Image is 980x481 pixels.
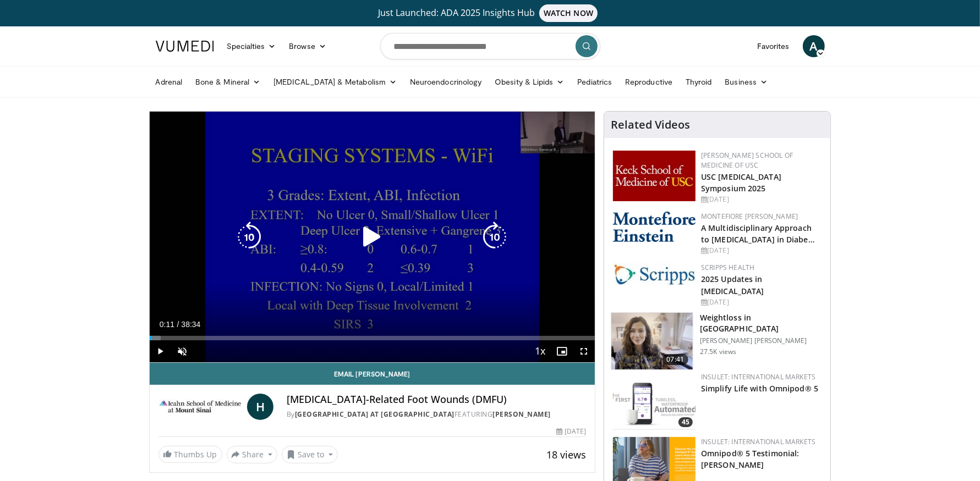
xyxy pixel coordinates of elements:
img: f4bac35f-2703-40d6-a70d-02c4a6bd0abe.png.150x105_q85_crop-smart_upscale.png [613,372,696,430]
h3: Weightloss in [GEOGRAPHIC_DATA] [700,312,824,334]
a: 45 [613,372,696,430]
div: [DATE] [556,427,586,436]
input: Search topics, interventions [380,33,600,59]
div: By FEATURING [287,410,586,419]
a: H [247,394,273,420]
p: 27.5K views [700,347,736,356]
a: Insulet: International Markets [701,372,815,382]
a: USC [MEDICAL_DATA] Symposium 2025 [701,172,781,193]
span: 38:34 [181,320,200,329]
h4: Related Videos [611,118,690,131]
div: [DATE] [701,246,822,256]
a: 2025 Updates in [MEDICAL_DATA] [701,274,764,296]
a: Specialties [221,35,283,57]
button: Unmute [172,340,194,362]
a: Just Launched: ADA 2025 Insights HubWATCH NOW [157,4,823,22]
a: Thyroid [679,71,719,93]
a: Adrenal [149,71,189,93]
a: Favorites [751,35,796,57]
a: [PERSON_NAME] School of Medicine of USC [701,151,793,170]
button: Fullscreen [573,340,595,362]
span: / [177,320,179,329]
span: 0:11 [160,320,174,329]
a: Neuroendocrinology [403,71,488,93]
a: Simplify Life with Omnipod® 5 [701,383,818,394]
button: Playback Rate [529,340,551,362]
span: 45 [678,417,693,427]
img: 9983fed1-7565-45be-8934-aef1103ce6e2.150x105_q85_crop-smart_upscale.jpg [611,313,693,370]
button: Enable picture-in-picture mode [551,340,573,362]
div: Progress Bar [150,336,595,340]
a: Obesity & Lipids [488,71,571,93]
a: A [803,35,825,57]
h4: [MEDICAL_DATA]-Related Foot Wounds (DMFU) [287,394,586,406]
img: b0142b4c-93a1-4b58-8f91-5265c282693c.png.150x105_q85_autocrop_double_scale_upscale_version-0.2.png [613,212,696,242]
button: Save to [282,446,338,463]
a: Browse [282,35,333,57]
a: Scripps Health [701,263,754,272]
img: Icahn School of Medicine at Mount Sinai [158,394,243,420]
div: [DATE] [701,297,822,307]
img: c9f2b0b7-b02a-4276-a72a-b0cbb4230bc1.jpg.150x105_q85_autocrop_double_scale_upscale_version-0.2.jpg [613,263,696,285]
a: Montefiore [PERSON_NAME] [701,212,798,221]
a: 07:41 Weightloss in [GEOGRAPHIC_DATA] [PERSON_NAME] [PERSON_NAME] 27.5K views [611,312,824,371]
a: Pediatrics [571,71,619,93]
button: Play [150,340,172,362]
a: A Multidisciplinary Approach to [MEDICAL_DATA] in Diabe… [701,223,815,245]
button: Share [227,446,278,463]
a: Business [719,71,775,93]
img: VuMedi Logo [156,41,214,52]
a: [GEOGRAPHIC_DATA] at [GEOGRAPHIC_DATA] [295,410,455,419]
a: [MEDICAL_DATA] & Metabolism [267,71,403,93]
a: Email [PERSON_NAME] [150,363,595,385]
a: Bone & Mineral [189,71,267,93]
a: Insulet: International Markets [701,437,815,446]
video-js: Video Player [150,112,595,363]
span: WATCH NOW [539,4,598,22]
div: [DATE] [701,195,822,204]
img: 7b941f1f-d101-407a-8bfa-07bd47db01ba.png.150x105_q85_autocrop_double_scale_upscale_version-0.2.jpg [613,151,696,201]
a: Omnipod® 5 Testimonial: [PERSON_NAME] [701,448,799,470]
span: 07:41 [663,354,689,365]
a: Reproductive [618,71,679,93]
span: 18 views [546,448,586,461]
a: [PERSON_NAME] [492,410,551,419]
p: [PERSON_NAME] [PERSON_NAME] [700,336,824,345]
a: Thumbs Up [158,446,222,463]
